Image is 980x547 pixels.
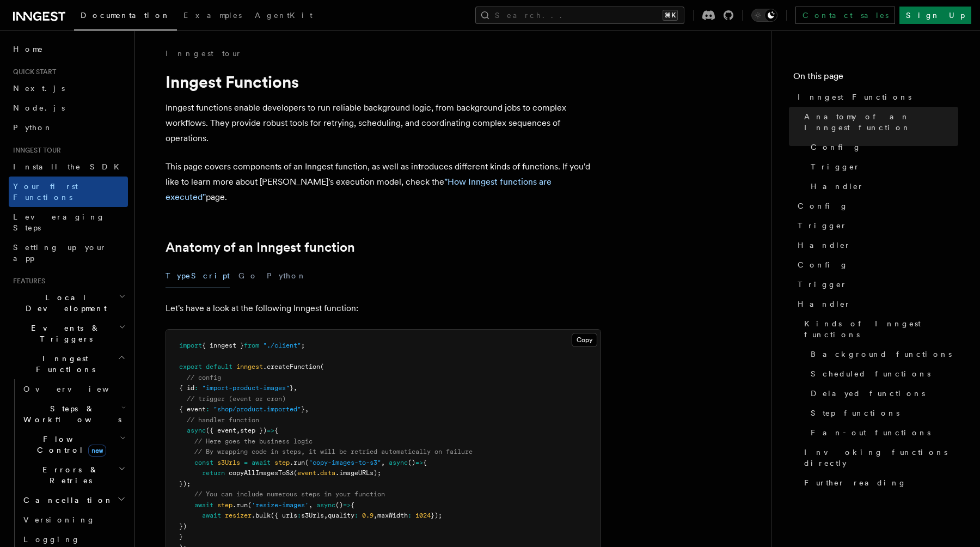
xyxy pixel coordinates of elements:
a: Install the SDK [9,157,128,177]
span: Flow Control [19,434,120,455]
span: . [316,469,320,477]
span: } [290,384,293,392]
span: export [179,363,202,370]
span: Anatomy of an Inngest function [804,111,958,133]
span: .bulk [252,512,271,519]
span: () [335,501,343,509]
span: Home [13,44,44,54]
span: return [202,469,225,477]
span: Next.js [13,84,65,93]
span: Handler [811,181,864,192]
a: Anatomy of an Inngest function [166,240,355,255]
button: Python [267,264,307,288]
span: .run [232,501,248,509]
span: Steps & Workflows [19,403,121,425]
span: Versioning [23,515,95,524]
span: from [244,342,259,349]
span: Trigger [798,220,847,231]
a: Documentation [74,3,177,31]
span: // handler function [187,416,259,424]
span: Overview [23,385,136,393]
span: .imageURLs); [335,469,381,477]
span: async [316,501,335,509]
span: // Here goes the business logic [194,437,313,445]
span: 'resize-images' [252,501,309,509]
a: AgentKit [248,3,319,29]
span: ({ event [206,427,236,434]
button: Steps & Workflows [19,399,128,429]
span: => [343,501,351,509]
a: Fan-out functions [806,423,958,442]
span: async [389,459,408,466]
span: }); [179,480,191,488]
span: Handler [798,299,851,309]
span: inngest [236,363,263,370]
span: , [236,427,240,434]
a: Trigger [793,216,958,235]
span: , [293,384,297,392]
span: "shop/product.imported" [213,405,301,413]
span: AgentKit [255,11,313,20]
a: Config [793,196,958,216]
a: Inngest tour [166,48,242,59]
span: Features [9,277,45,285]
a: Config [806,137,958,157]
span: s3Urls [217,459,240,466]
span: ( [248,501,252,509]
button: Errors & Retries [19,460,128,490]
span: step [217,501,232,509]
span: }) [179,522,187,530]
span: Kinds of Inngest functions [804,318,958,340]
a: Trigger [806,157,958,177]
a: Node.js [9,98,128,118]
span: , [305,405,309,413]
span: step }) [240,427,267,434]
span: "copy-images-to-s3" [309,459,381,466]
a: Handler [793,294,958,314]
span: maxWidth [377,512,408,519]
a: Sign Up [899,7,971,24]
span: data [320,469,335,477]
span: , [381,459,385,466]
span: Inngest Functions [798,92,911,102]
kbd: ⌘K [663,10,678,21]
p: This page covers components of an Inngest function, as well as introduces different kinds of func... [166,159,601,205]
span: new [88,445,106,457]
a: Contact sales [795,7,895,24]
span: { event [179,405,206,413]
span: Cancellation [19,495,113,506]
span: .run [290,459,305,466]
span: await [202,512,221,519]
a: Anatomy of an Inngest function [800,107,958,137]
span: = [244,459,248,466]
span: Fan-out functions [811,427,930,438]
p: Let's have a look at the following Inngest function: [166,301,601,316]
a: Python [9,118,128,137]
button: TypeScript [166,264,230,288]
span: copyAllImagesToS3 [229,469,293,477]
a: Setting up your app [9,238,128,268]
span: Examples [183,11,242,20]
span: await [252,459,271,466]
span: // You can include numerous steps in your function [194,490,385,498]
p: Inngest functions enable developers to run reliable background logic, from background jobs to com... [166,100,601,146]
a: Your first Functions [9,177,128,207]
span: // By wrapping code in steps, it will be retried automatically on failure [194,448,473,455]
span: : [297,512,301,519]
span: Leveraging Steps [13,212,105,232]
a: Delayed functions [806,384,958,403]
span: : [408,512,412,519]
span: // trigger (event or cron) [187,395,286,403]
span: step [274,459,290,466]
span: ( [305,459,309,466]
a: Scheduled functions [806,364,958,384]
span: Further reading [804,477,906,488]
button: Cancellation [19,490,128,510]
h1: Inngest Functions [166,72,601,92]
a: Further reading [800,473,958,493]
span: Delayed functions [811,388,925,399]
h4: On this page [793,70,958,87]
a: Trigger [793,275,958,294]
span: quality [328,512,354,519]
span: : [206,405,210,413]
